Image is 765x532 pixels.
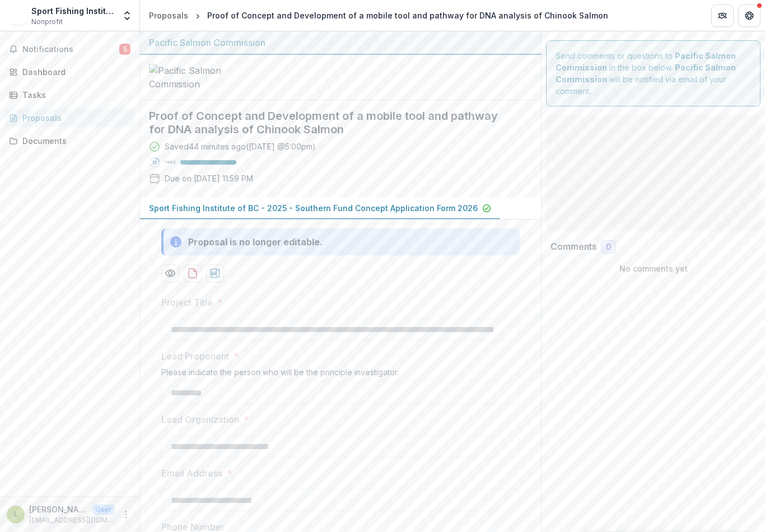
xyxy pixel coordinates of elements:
p: User [92,505,115,515]
a: Tasks [4,86,135,104]
p: Email Address [161,466,222,480]
a: Dashboard [4,63,135,81]
div: Tasks [22,89,126,101]
a: Proposals [4,109,135,127]
p: [EMAIL_ADDRESS][DOMAIN_NAME] [29,515,115,525]
button: Preview d09e44cd-cb6e-4c0c-bb05-db11b665d062-0.pdf [161,264,179,282]
div: Proposals [22,112,126,124]
div: Proposals [149,10,188,21]
p: [PERSON_NAME] [29,503,87,515]
button: More [119,508,133,521]
div: Saved 44 minutes ago ( [DATE] @ 5:00pm ) [165,141,316,152]
button: Get Help [738,4,761,27]
span: Notifications [22,45,119,54]
button: Partners [711,4,734,27]
div: Dashboard [22,66,126,78]
span: 5 [119,44,130,55]
img: Sport Fishing Institute of BC [9,7,27,25]
p: Lead Organization [161,413,239,426]
p: Sport Fishing Institute of BC - 2025 - Southern Fund Concept Application Form 2026 [149,202,478,214]
div: Lance [14,511,18,518]
a: Documents [4,132,135,150]
a: Proposals [144,7,193,24]
p: Lead Proponent [161,349,229,363]
p: No comments yet [551,263,756,274]
div: Proof of Concept and Development of a mobile tool and pathway for DNA analysis of Chinook Salmon [207,10,608,21]
h2: Comments [551,241,596,252]
button: Open entity switcher [119,4,135,27]
img: Pacific Salmon Commission [149,64,261,91]
nav: breadcrumb [144,7,613,24]
span: Nonprofit [31,17,63,27]
button: download-proposal [206,264,224,282]
button: Notifications5 [4,40,135,58]
div: Proposal is no longer editable. [188,235,323,249]
button: download-proposal [184,264,202,282]
h2: Proof of Concept and Development of a mobile tool and pathway for DNA analysis of Chinook Salmon [149,109,514,136]
div: Documents [22,135,126,147]
p: 100 % [165,158,176,166]
span: 0 [606,242,611,252]
p: Due on [DATE] 11:59 PM [165,172,253,184]
p: Project Title [161,296,213,309]
div: Send comments or questions to in the box below. will be notified via email of your comment. [546,40,761,106]
div: Sport Fishing Institute of BC [31,5,115,17]
div: Pacific Salmon Commission [149,36,532,49]
div: Please indicate the person who will be the principle investigator. [161,367,520,381]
